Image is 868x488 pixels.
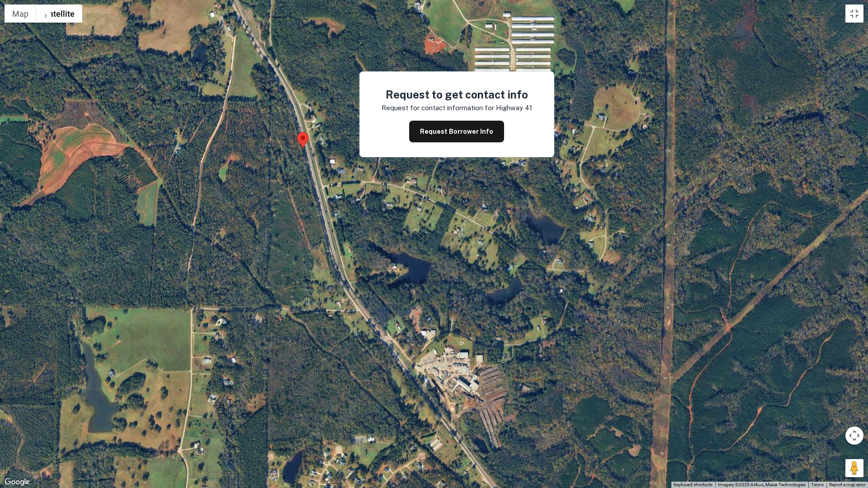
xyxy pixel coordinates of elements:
[496,103,532,113] p: highway 41
[409,121,504,142] button: Request Borrower Info
[382,86,532,103] h4: Request to get contact info
[823,416,868,459] iframe: Chat Widget
[382,103,494,113] p: Request for contact information for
